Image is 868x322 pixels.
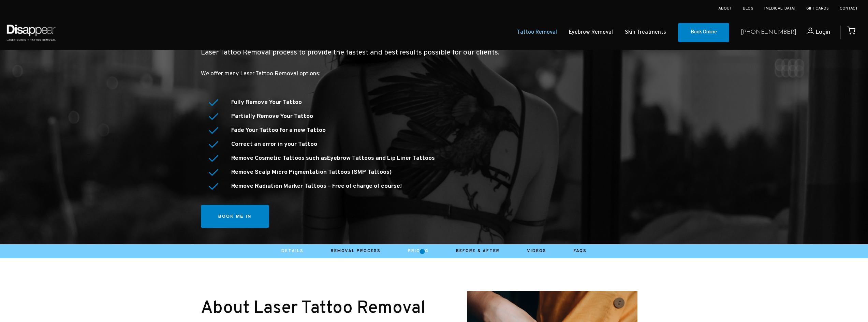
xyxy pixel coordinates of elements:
a: Book Online [678,23,729,43]
img: Disappear - Laser Clinic and Tattoo Removal Services in Sydney, Australia [5,20,57,45]
a: Before & After [456,248,500,254]
a: Removal Process [331,248,381,254]
p: We offer many Laser Tattoo Removal options: [201,69,510,79]
a: About [718,6,732,11]
a: Pricing [408,248,429,254]
big: At Disappear Laser Clinic + Tattoo Removal we are constantly researching and improving the Laser ... [201,38,500,57]
a: Remove Radiation Marker Tattoos – Free of charge of course! [231,182,402,190]
a: Tattoo Removal [517,28,557,37]
a: Eyebrow Removal [569,28,613,37]
a: Faqs [574,248,587,254]
a: Details [281,248,304,254]
a: Eyebrow Tattoos and Lip Liner Tattoos [327,154,435,162]
a: Login [796,28,830,37]
span: Login [815,28,830,36]
a: Videos [527,248,546,254]
strong: Partially Remove Your Tattoo [231,112,313,120]
small: About Laser Tattoo Removal [201,297,425,319]
a: Book me in [201,205,269,228]
a: [MEDICAL_DATA] [764,6,795,11]
strong: Fade Your Tattoo for a new Tattoo [231,126,326,134]
a: Skin Treatments [625,28,666,37]
a: Contact [840,6,858,11]
strong: Fully Remove Your Tattoo [231,98,302,106]
a: Gift Cards [806,6,829,11]
a: Remove Scalp Micro Pigmentation Tattoos (SMP Tattoos) [231,168,392,176]
strong: Remove Cosmetic Tattoos such as [231,154,435,162]
a: Blog [743,6,753,11]
a: [PHONE_NUMBER] [741,28,796,37]
strong: Correct an error in your Tattoo [231,140,317,148]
